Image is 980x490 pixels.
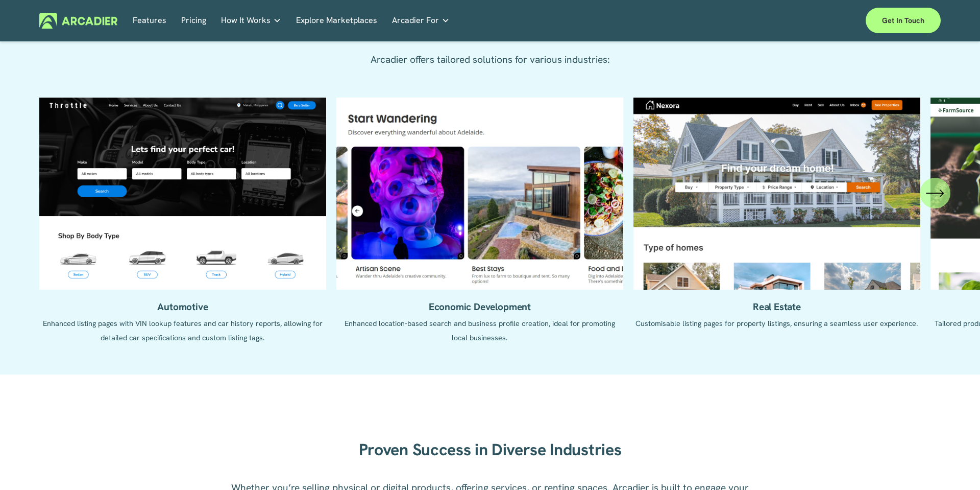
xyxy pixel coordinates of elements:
div: Sohbet Aracı [929,441,980,490]
a: Features [133,13,166,29]
a: Get in touch [866,8,941,33]
a: Pricing [181,13,206,29]
span: Arcadier For [392,13,439,28]
span: How It Works [221,13,271,28]
a: folder dropdown [221,13,281,29]
a: Explore Marketplaces [296,13,377,29]
iframe: Chat Widget [929,441,980,490]
span: Arcadier offers tailored solutions for various industries: [371,53,610,66]
strong: Proven Success in Diverse Industries [359,439,621,460]
img: Arcadier [39,13,117,29]
button: Next [920,178,950,208]
a: folder dropdown [392,13,450,29]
